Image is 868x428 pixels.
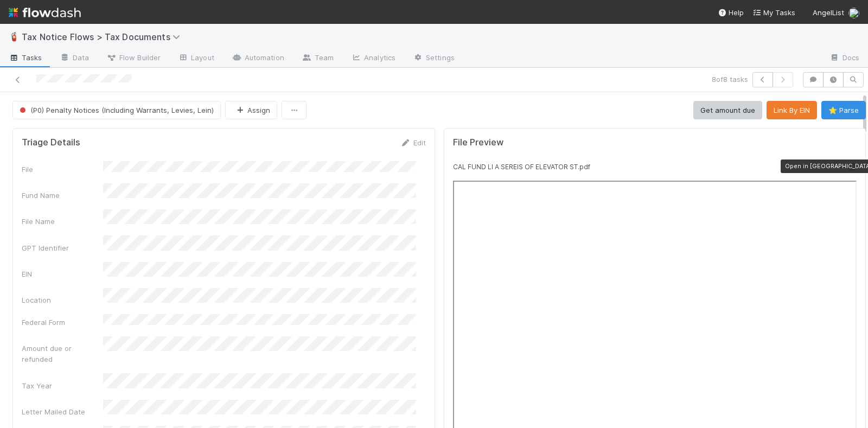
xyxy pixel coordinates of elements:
[821,50,868,67] a: Docs
[22,317,103,328] div: Federal Form
[223,50,293,67] a: Automation
[22,380,103,391] div: Tax Year
[17,106,214,114] span: (P0) Penalty Notices (Including Warrants, Levies, Lein)
[404,50,463,67] a: Settings
[453,163,590,171] small: CAL FUND LI A SEREIS OF ELEVATOR ST.pdf
[9,32,20,41] span: 🧯
[225,101,277,119] button: Assign
[22,31,186,42] span: Tax Notice Flows > Tax Documents
[9,52,42,63] span: Tasks
[712,74,748,85] span: 8 of 8 tasks
[98,50,169,67] a: Flow Builder
[9,3,81,22] img: logo-inverted-e16ddd16eac7371096b0.svg
[51,50,98,67] a: Data
[453,137,503,148] h5: File Preview
[22,269,103,279] div: EIN
[22,137,80,148] h5: Triage Details
[22,295,103,305] div: Location
[22,242,103,253] div: GPT Identifier
[848,8,859,18] img: avatar_cc3a00d7-dd5c-4a2f-8d58-dd6545b20c0d.png
[752,8,795,17] span: My Tasks
[767,101,817,119] button: Link By EIN
[106,52,161,63] span: Flow Builder
[22,216,103,227] div: File Name
[22,164,103,175] div: File
[22,190,103,201] div: Fund Name
[293,50,342,67] a: Team
[752,7,795,18] a: My Tasks
[693,101,762,119] button: Get amount due
[342,50,404,67] a: Analytics
[12,101,221,119] button: (P0) Penalty Notices (Including Warrants, Levies, Lein)
[22,343,103,365] div: Amount due or refunded
[22,406,103,417] div: Letter Mailed Date
[400,138,426,147] a: Edit
[821,101,866,119] button: ⭐ Parse
[813,8,844,17] span: AngelList
[169,50,223,67] a: Layout
[718,7,744,18] div: Help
